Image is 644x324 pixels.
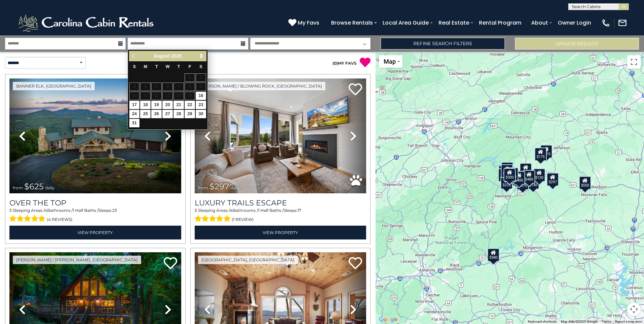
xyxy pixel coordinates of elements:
span: 5 [9,208,12,213]
a: Terms [602,320,611,323]
a: Local Area Guide [379,17,432,29]
span: ( ) [332,61,338,66]
a: 23 [196,101,206,109]
a: My Favs [288,19,321,27]
span: Map [384,58,396,65]
a: Real Estate [435,17,473,29]
div: $175 [534,148,546,161]
a: Over The Top [9,198,181,207]
div: $297 [546,173,558,186]
span: (4 reviews) [47,215,72,224]
a: 29 [185,110,195,118]
a: Rental Program [476,17,525,29]
img: White-1-2.png [17,13,157,33]
span: 4 [44,208,47,213]
img: mail-regular-white.png [618,18,627,28]
a: (0)MY FAVS [332,61,357,66]
img: phone-regular-white.png [601,18,611,28]
a: Owner Login [554,17,594,29]
a: Add to favorites [164,256,177,271]
div: $140 [527,176,539,189]
div: $425 [501,164,513,178]
a: Banner Elk, [GEOGRAPHIC_DATA] [13,82,95,90]
div: $580 [487,248,500,262]
div: $400 [513,171,525,185]
a: Report a map error [615,320,642,323]
span: Wednesday [166,64,170,69]
div: $480 [523,170,535,184]
a: 25 [140,110,151,118]
a: View Property [9,226,181,239]
div: $175 [540,145,552,158]
div: $225 [501,176,513,189]
span: daily [230,185,240,190]
div: $349 [520,163,532,176]
a: 16 [196,92,206,100]
a: 18 [140,101,151,109]
span: (1 review) [232,215,254,224]
a: Browse Rentals [328,17,376,29]
span: Map data ©2025 Google [561,320,598,323]
a: [PERSON_NAME] / Blowing Rock, [GEOGRAPHIC_DATA] [198,82,325,90]
div: $300 [504,168,516,182]
a: Open this area in Google Maps (opens a new window) [377,315,399,324]
a: About [528,17,551,29]
span: 5 [195,208,197,213]
img: thumbnail_167153549.jpeg [9,78,181,193]
div: $230 [498,168,510,182]
div: $625 [506,167,518,181]
a: 19 [151,101,162,109]
span: 4 [230,208,232,213]
span: Next [199,53,204,59]
div: $130 [533,168,545,182]
button: Update Results [515,38,639,50]
a: 17 [129,101,140,109]
a: Next [197,52,206,60]
a: Refine Search Filters [381,38,505,50]
div: Sleeping Areas / Bathrooms / Sleeps: [195,207,366,224]
img: thumbnail_168695581.jpeg [195,78,366,193]
div: $550 [579,176,591,190]
span: Friday [189,64,191,69]
button: Keyboard shortcuts [528,319,557,324]
button: Toggle fullscreen view [627,55,641,69]
span: from [198,185,208,190]
span: from [13,185,23,190]
span: $297 [210,182,229,191]
a: 27 [162,110,173,118]
span: Saturday [199,64,202,69]
span: 0 [334,61,336,66]
button: Change map style [379,55,402,68]
a: 21 [173,101,184,109]
span: August [154,53,170,59]
span: Sunday [133,64,136,69]
button: Map camera controls [627,302,641,316]
span: 23 [112,208,117,213]
span: My Favs [298,19,319,27]
span: 17 [297,208,301,213]
a: 20 [162,101,173,109]
a: [PERSON_NAME] / [PERSON_NAME], [GEOGRAPHIC_DATA] [13,256,141,264]
a: 24 [129,110,140,118]
span: Tuesday [155,64,158,69]
a: 26 [151,110,162,118]
span: 2025 [171,53,182,59]
div: Sleeping Areas / Bathrooms / Sleeps: [9,207,181,224]
span: $625 [24,182,44,191]
a: View Property [195,226,366,239]
span: daily [45,185,55,190]
a: Luxury Trails Escape [195,198,366,207]
a: 30 [196,110,206,118]
img: Google [377,315,399,324]
a: [GEOGRAPHIC_DATA], [GEOGRAPHIC_DATA] [198,256,298,264]
a: 28 [173,110,184,118]
span: Monday [144,64,148,69]
a: 31 [129,119,140,127]
a: Add to favorites [349,83,362,97]
span: 1 Half Baths / [258,208,284,213]
div: $125 [501,162,513,175]
span: Thursday [178,64,180,69]
span: 1 Half Baths / [73,208,98,213]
